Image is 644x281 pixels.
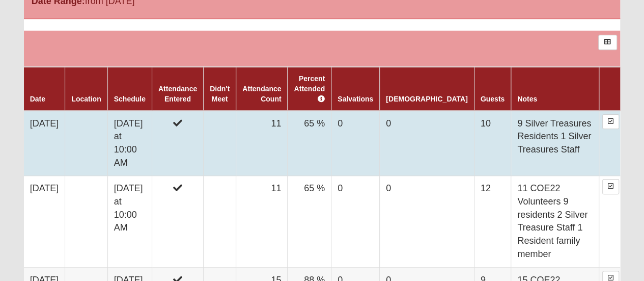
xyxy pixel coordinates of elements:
[598,35,617,49] a: Export to Excel
[210,85,230,103] a: Didn't Meet
[71,95,101,103] a: Location
[288,111,331,176] td: 65 %
[288,176,331,267] td: 65 %
[24,176,65,267] td: [DATE]
[331,67,380,111] th: Salvations
[30,95,45,103] a: Date
[602,179,619,194] a: Enter Attendance
[107,176,152,267] td: [DATE] at 10:00 AM
[114,95,146,103] a: Schedule
[602,114,619,129] a: Enter Attendance
[474,111,511,176] td: 10
[511,176,599,267] td: 11 COE22 Volunteers 9 residents 2 Silver Treasure Staff 1 Resident family member
[24,111,65,176] td: [DATE]
[380,67,474,111] th: [DEMOGRAPHIC_DATA]
[511,111,599,176] td: 9 Silver Treasures Residents 1 Silver Treasures Staff
[474,67,511,111] th: Guests
[380,176,474,267] td: 0
[380,111,474,176] td: 0
[236,176,288,267] td: 11
[331,111,380,176] td: 0
[474,176,511,267] td: 12
[294,74,325,103] a: Percent Attended
[242,85,281,103] a: Attendance Count
[236,111,288,176] td: 11
[107,111,152,176] td: [DATE] at 10:00 AM
[517,95,537,103] a: Notes
[331,176,380,267] td: 0
[158,85,197,103] a: Attendance Entered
